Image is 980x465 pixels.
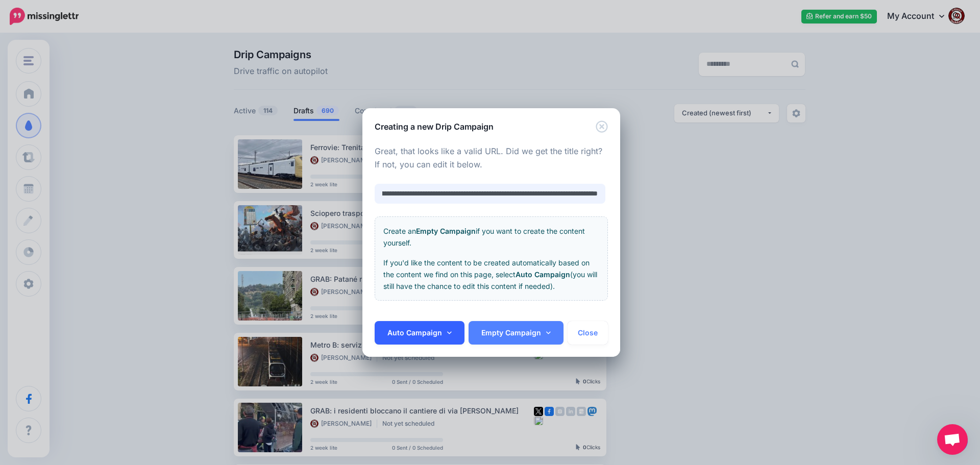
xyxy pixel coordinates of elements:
b: Empty Campaign [416,227,476,235]
p: Great, that looks like a valid URL. Did we get the title right? If not, you can edit it below. [375,145,608,172]
button: Close [568,321,608,345]
b: Auto Campaign [516,270,570,279]
h5: Creating a new Drip Campaign [375,120,494,133]
p: If you'd like the content to be created automatically based on the content we find on this page, ... [383,257,599,292]
p: Create an if you want to create the content yourself. [383,225,599,249]
a: Empty Campaign [469,321,563,345]
a: Auto Campaign [375,321,464,345]
button: Close [596,120,608,133]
